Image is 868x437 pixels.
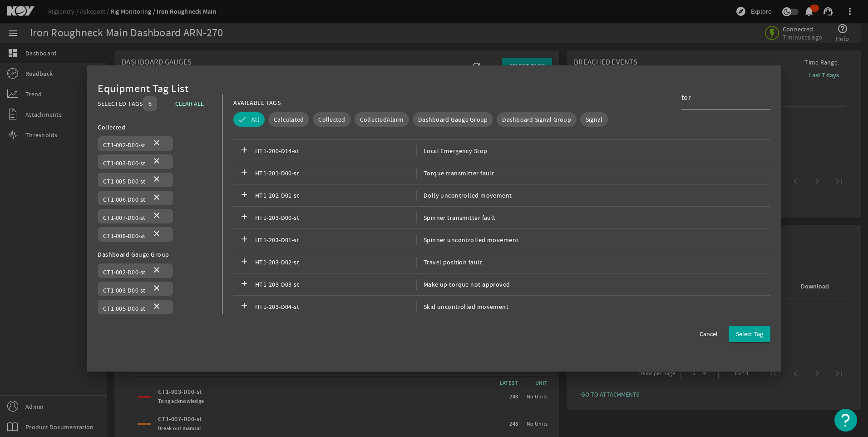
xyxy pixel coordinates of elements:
[255,234,416,245] span: HT1-203-D01-st
[834,409,857,432] button: Open Resource Center
[103,159,146,167] span: CT1-003-D00-st
[318,115,345,124] span: Collected
[416,145,488,156] span: Local Emergency Stop
[255,212,416,223] span: HT1-203-D00-st
[239,279,250,290] mat-icon: add
[233,97,281,108] div: AVAILABLE TAGS
[175,98,204,109] span: CLEAR ALL
[681,92,763,103] input: Search Tag Names
[255,145,416,156] span: HT1-200-D14-st
[98,249,211,260] div: Dashboard Gauge Group
[416,234,519,245] span: Spinner uncontrolled movement
[255,168,416,179] span: HT1-201-D00-st
[103,177,146,185] span: CT1-005-D00-st
[151,283,162,294] mat-icon: close
[416,168,494,179] span: Torque transmitter fault
[729,326,770,342] button: Select Tag
[274,115,304,124] span: Calculated
[98,122,211,133] div: Collected
[736,329,763,338] span: Select Tag
[168,95,211,112] button: CLEAR ALL
[692,326,725,342] button: Cancel
[98,98,143,109] div: SELECTED TAGS
[416,212,496,223] span: Spinner transmitter fault
[148,99,152,108] span: 6
[360,115,404,124] span: CollectedAlarm
[151,138,162,149] mat-icon: close
[239,190,250,201] mat-icon: add
[239,212,250,223] mat-icon: add
[700,329,718,338] span: Cancel
[103,268,146,276] span: CT1-002-D00-st
[255,190,416,201] span: HT1-202-D01-st
[239,145,250,156] mat-icon: add
[103,286,146,294] span: CT1-003-D00-st
[239,168,250,179] mat-icon: add
[151,174,162,185] mat-icon: close
[239,301,250,312] mat-icon: add
[418,115,488,124] span: Dashboard Gauge Group
[103,214,146,222] span: CT1-007-D00-st
[151,193,162,204] mat-icon: close
[103,232,146,240] span: CT1-008-D00-st
[252,115,259,124] span: All
[103,141,146,149] span: CT1-002-D00-st
[239,234,250,245] mat-icon: add
[416,301,508,312] span: Skid uncontrolled movement
[151,302,162,313] mat-icon: close
[98,84,770,94] div: Equipment Tag List
[103,195,146,204] span: CT1-006-D00-st
[255,257,416,268] span: HT1-203-D02-st
[502,115,571,124] span: Dashboard Signal Group
[151,211,162,222] mat-icon: close
[416,257,482,268] span: Travel position fault
[151,156,162,167] mat-icon: close
[416,190,512,201] span: Dolly uncontrolled movement
[416,279,510,290] span: Make up torque not approved
[255,279,416,290] span: HT1-203-D03-st
[239,257,250,268] mat-icon: add
[586,115,603,124] span: Signal
[255,301,416,312] span: HT1-203-D04-st
[103,304,146,313] span: CT1-005-D00-st
[151,229,162,240] mat-icon: close
[151,265,162,276] mat-icon: close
